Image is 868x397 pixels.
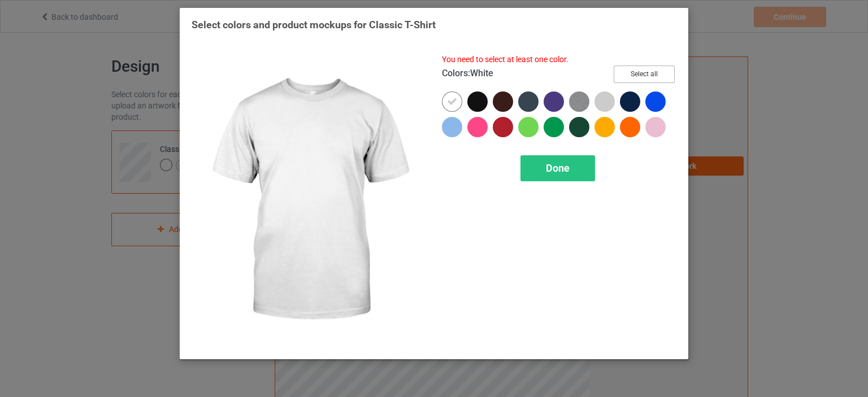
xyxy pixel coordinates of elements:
[442,68,468,78] span: Colors
[442,55,568,64] span: You need to select at least one color.
[546,162,570,174] span: Done
[614,66,675,83] button: Select all
[470,68,493,78] span: White
[192,19,436,30] span: Select colors and product mockups for Classic T-Shirt
[442,68,493,80] h4: :
[569,91,589,112] img: heather_texture.png
[192,54,426,347] img: regular.jpg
